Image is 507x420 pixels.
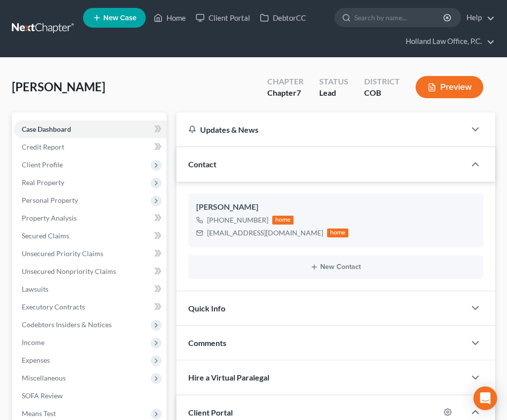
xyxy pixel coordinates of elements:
a: Client Portal [191,9,255,27]
a: Secured Claims [14,227,167,245]
span: Comments [188,338,226,347]
a: DebtorCC [255,9,311,27]
span: Lawsuits [22,285,48,293]
span: Means Test [22,409,56,418]
a: Unsecured Priority Claims [14,245,167,263]
span: Client Portal [188,408,233,417]
div: District [364,76,400,87]
a: Holland Law Office, P.C. [401,33,495,50]
a: SOFA Review [14,387,167,405]
span: [PERSON_NAME] [12,79,105,94]
span: Case Dashboard [22,125,71,133]
a: Lawsuits [14,280,167,298]
div: Lead [319,87,348,99]
span: Property Analysis [22,214,77,222]
span: Codebtors Insiders & Notices [22,320,112,329]
span: New Case [103,14,136,22]
span: Unsecured Priority Claims [22,249,103,258]
span: Contact [188,159,216,169]
span: Unsecured Nonpriority Claims [22,267,116,275]
span: Executory Contracts [22,303,85,311]
span: Client Profile [22,160,63,169]
button: New Contact [196,263,475,271]
span: Real Property [22,178,64,187]
span: Personal Property [22,196,78,204]
span: Hire a Virtual Paralegal [188,373,269,382]
div: [EMAIL_ADDRESS][DOMAIN_NAME] [207,228,323,238]
a: Property Analysis [14,209,167,227]
a: Executory Contracts [14,298,167,316]
div: [PERSON_NAME] [196,201,475,213]
a: Credit Report [14,138,167,156]
div: [PHONE_NUMBER] [207,215,268,225]
div: Chapter [267,76,303,87]
span: Income [22,338,44,346]
div: Chapter [267,87,303,99]
div: Status [319,76,348,87]
a: Home [149,9,191,27]
a: Unsecured Nonpriority Claims [14,263,167,280]
span: Credit Report [22,143,64,151]
span: Expenses [22,356,50,364]
div: Open Intercom Messenger [473,386,497,410]
a: Help [462,9,495,27]
button: Preview [416,76,483,98]
input: Search by name... [354,8,445,27]
span: Miscellaneous [22,374,66,382]
span: SOFA Review [22,391,63,400]
div: Updates & News [188,124,454,135]
div: home [272,216,294,225]
span: 7 [296,88,301,97]
div: COB [364,87,400,99]
span: Secured Claims [22,231,69,240]
a: Case Dashboard [14,120,167,138]
span: Quick Info [188,304,225,313]
div: home [327,229,349,237]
